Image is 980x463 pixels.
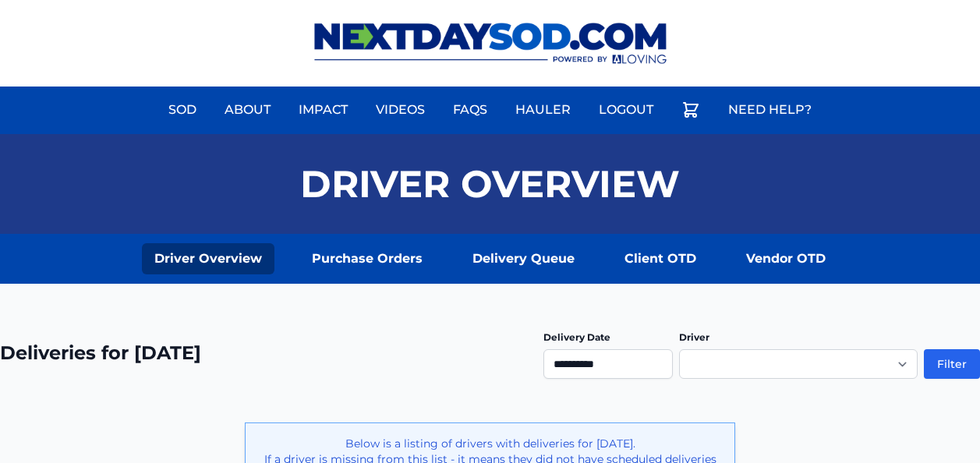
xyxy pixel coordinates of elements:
[734,243,838,274] a: Vendor OTD
[460,243,587,274] a: Delivery Queue
[159,91,206,129] a: Sod
[924,349,980,379] button: Filter
[543,331,610,343] label: Delivery Date
[289,91,357,129] a: Impact
[444,91,497,129] a: FAQs
[719,91,821,129] a: Need Help?
[612,243,709,274] a: Client OTD
[366,91,434,129] a: Videos
[215,91,280,129] a: About
[299,243,435,274] a: Purchase Orders
[142,243,274,274] a: Driver Overview
[679,331,709,343] label: Driver
[506,91,580,129] a: Hauler
[589,91,663,129] a: Logout
[300,165,680,203] h1: Driver Overview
